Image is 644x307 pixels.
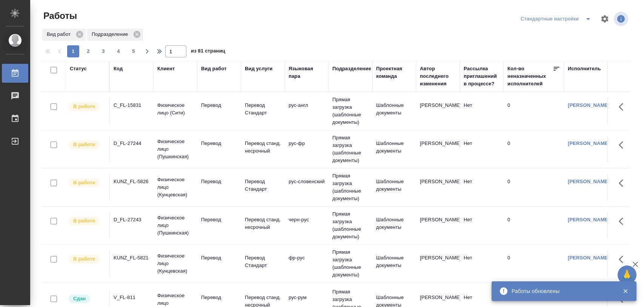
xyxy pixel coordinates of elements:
[285,98,329,124] td: рус-англ
[114,294,150,301] div: V_FL-811
[504,136,564,162] td: 0
[41,10,77,22] span: Работы
[416,250,460,277] td: [PERSON_NAME]
[97,45,109,57] button: 3
[614,98,632,116] button: Здесь прячутся важные кнопки
[73,179,95,187] p: В работе
[568,102,610,108] a: [PERSON_NAME]
[68,178,105,188] div: Исполнитель выполняет работу
[245,102,281,117] p: Перевод Стандарт
[128,45,140,57] button: 5
[372,212,416,239] td: Шаблонные документы
[329,130,372,168] td: Прямая загрузка (шаблонные документы)
[73,141,95,148] p: В работе
[504,250,564,277] td: 0
[114,140,150,147] div: D_FL-27244
[614,174,632,192] button: Здесь прячутся важные кнопки
[285,212,329,239] td: черн-рус
[73,217,95,225] p: В работе
[614,12,630,26] span: Посмотреть информацию
[329,207,372,244] td: Прямая загрузка (шаблонные документы)
[87,29,143,41] div: Подразделение
[201,178,237,185] p: Перевод
[568,255,610,261] a: [PERSON_NAME]
[460,212,504,239] td: Нет
[112,48,124,55] span: 4
[416,98,460,124] td: [PERSON_NAME]
[201,102,237,109] p: Перевод
[157,176,194,199] p: Физическое лицо (Кунцевская)
[157,138,194,160] p: Физическое лицо (Пушкинская)
[504,98,564,124] td: 0
[68,254,105,264] div: Исполнитель выполняет работу
[372,250,416,277] td: Шаблонные документы
[504,174,564,201] td: 0
[614,136,632,154] button: Здесь прячутся важные кнопки
[614,250,632,268] button: Здесь прячутся важные кнопки
[596,10,614,28] span: Настроить таблицу
[329,92,372,130] td: Прямая загрузка (шаблонные документы)
[372,136,416,162] td: Шаблонные документы
[201,140,237,147] p: Перевод
[47,31,73,38] p: Вид работ
[92,31,131,38] p: Подразделение
[285,250,329,277] td: фр-рус
[82,45,94,57] button: 2
[128,48,140,55] span: 5
[512,287,611,295] div: Работы обновлены
[460,136,504,162] td: Нет
[114,216,150,224] div: D_FL-27243
[285,136,329,162] td: рус-фр
[376,65,412,80] div: Проектная команда
[112,45,124,57] button: 4
[245,65,273,73] div: Вид услуги
[114,254,150,262] div: KUNZ_FL-5821
[73,295,86,302] p: Сдан
[70,65,87,73] div: Статус
[285,174,329,201] td: рус-словенский
[114,178,150,185] div: KUNZ_FL-5826
[289,65,325,80] div: Языковая пара
[372,174,416,201] td: Шаблонные документы
[420,65,456,88] div: Автор последнего изменения
[73,255,95,263] p: В работе
[201,216,237,224] p: Перевод
[568,179,610,184] a: [PERSON_NAME]
[73,103,95,110] p: В работе
[191,46,225,57] span: из 81 страниц
[68,140,105,150] div: Исполнитель выполняет работу
[157,214,194,237] p: Физическое лицо (Пушкинская)
[507,65,553,88] div: Кол-во неназначенных исполнителей
[504,212,564,239] td: 0
[621,267,633,283] span: 🙏
[245,254,281,269] p: Перевод Стандарт
[201,294,237,301] p: Перевод
[372,98,416,124] td: Шаблонные документы
[201,65,227,73] div: Вид работ
[614,212,632,230] button: Здесь прячутся важные кнопки
[568,65,601,73] div: Исполнитель
[245,140,281,155] p: Перевод станд. несрочный
[82,48,94,55] span: 2
[618,265,636,284] button: 🙏
[68,102,105,112] div: Исполнитель выполняет работу
[245,216,281,231] p: Перевод станд. несрочный
[460,250,504,277] td: Нет
[332,65,371,73] div: Подразделение
[97,48,109,55] span: 3
[416,174,460,201] td: [PERSON_NAME]
[416,136,460,162] td: [PERSON_NAME]
[618,288,633,295] button: Закрыть
[157,102,194,117] p: Физическое лицо (Сити)
[157,252,194,275] p: Физическое лицо (Кунцевская)
[245,178,281,193] p: Перевод Стандарт
[68,294,105,304] div: Менеджер проверил работу исполнителя, передает ее на следующий этап
[416,212,460,239] td: [PERSON_NAME]
[460,98,504,124] td: Нет
[201,254,237,262] p: Перевод
[460,174,504,201] td: Нет
[464,65,500,88] div: Рассылка приглашений в процессе?
[42,29,86,41] div: Вид работ
[329,245,372,282] td: Прямая загрузка (шаблонные документы)
[519,13,596,25] div: split button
